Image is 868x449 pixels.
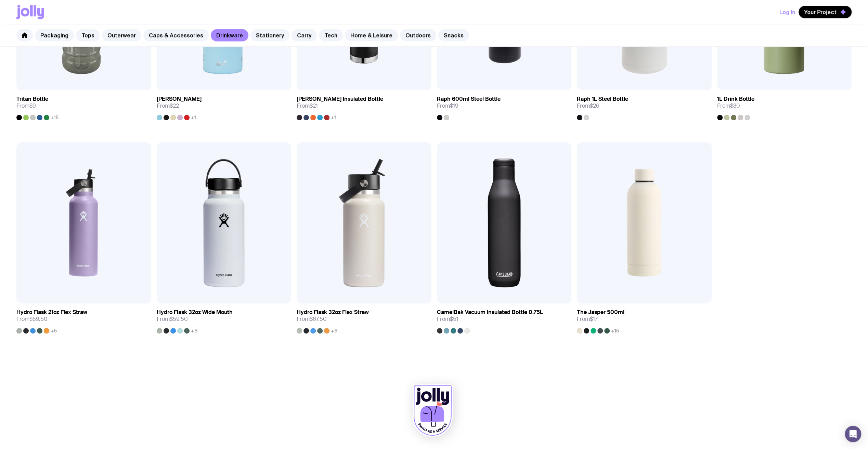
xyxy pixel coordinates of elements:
span: $19 [450,102,458,109]
a: Hydro Flask 21oz Flex StrawFrom$59.50+5 [16,303,151,334]
a: Stationery [250,29,289,41]
h3: [PERSON_NAME] [157,96,202,103]
span: $17 [590,315,598,323]
span: $30 [730,102,740,109]
h3: The Jasper 500ml [577,309,624,316]
span: From [297,316,327,323]
h3: Hydro Flask 32oz Wide Mouth [157,309,233,316]
h3: 1L Drink Bottle [717,96,754,103]
a: Tech [319,29,343,41]
span: $9 [29,102,36,109]
h3: Raph 1L Steel Bottle [577,96,628,103]
a: Carry [292,29,317,41]
button: Log In [779,6,795,18]
a: Caps & Accessories [143,29,209,41]
a: 1L Drink BottleFrom$30 [717,90,852,120]
a: Tops [76,29,100,41]
span: From [16,316,48,323]
span: From [297,103,318,109]
span: From [437,316,458,323]
span: From [717,103,740,109]
span: From [16,103,36,109]
a: Hydro Flask 32oz Flex StrawFrom$67.50+6 [297,303,431,334]
span: $67.50 [310,315,327,323]
span: +15 [51,115,59,120]
a: [PERSON_NAME]From$22+1 [157,90,292,120]
span: $26 [590,102,599,109]
span: From [577,103,599,109]
a: Outerwear [102,29,141,41]
span: $51 [450,315,458,323]
a: Raph 1L Steel BottleFrom$26 [577,90,712,120]
span: Your Project [804,9,837,15]
a: [PERSON_NAME] Insulated BottleFrom$21+1 [297,90,431,120]
button: Your Project [799,6,852,18]
a: Drinkware [211,29,248,41]
h3: Hydro Flask 32oz Flex Straw [297,309,369,316]
span: +1 [331,115,336,120]
a: Home & Leisure [345,29,398,41]
span: From [437,103,458,109]
span: $22 [170,102,179,109]
a: The Jasper 500mlFrom$17+15 [577,303,712,334]
h3: Tritan Bottle [16,96,48,103]
span: From [157,316,188,323]
h3: [PERSON_NAME] Insulated Bottle [297,96,383,103]
span: From [577,316,598,323]
span: +5 [51,328,57,334]
a: Outdoors [400,29,436,41]
span: +15 [611,328,619,334]
span: $21 [310,102,318,109]
a: Packaging [35,29,74,41]
h3: CamelBak Vacuum Insulated Bottle 0.75L [437,309,543,316]
span: From [157,103,179,109]
span: $59.50 [29,315,48,323]
a: CamelBak Vacuum Insulated Bottle 0.75LFrom$51 [437,303,572,334]
h3: Raph 600ml Steel Bottle [437,96,501,103]
h3: Hydro Flask 21oz Flex Straw [16,309,87,316]
a: Raph 600ml Steel BottleFrom$19 [437,90,572,120]
div: Open Intercom Messenger [845,426,861,442]
a: Tritan BottleFrom$9+15 [16,90,151,120]
span: +1 [191,115,196,120]
a: Hydro Flask 32oz Wide MouthFrom$59.50+6 [157,303,292,334]
span: +6 [191,328,197,334]
a: Snacks [438,29,469,41]
span: $59.50 [170,315,188,323]
span: +6 [331,328,337,334]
